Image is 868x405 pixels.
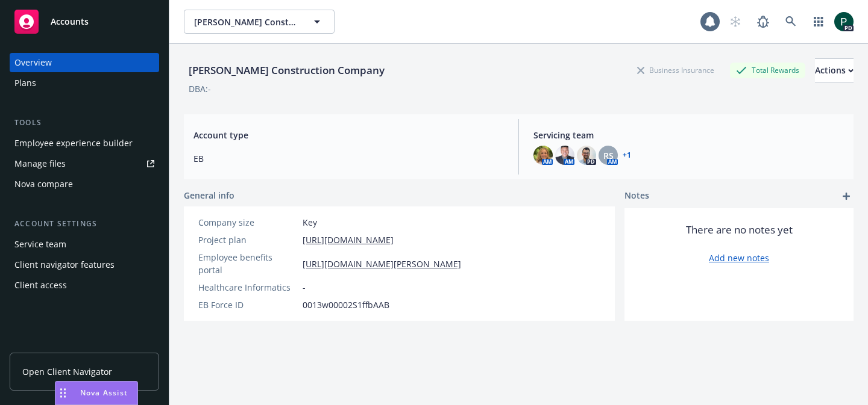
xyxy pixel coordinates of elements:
span: - [303,281,306,294]
div: Employee benefits portal [198,251,298,276]
div: Project plan [198,233,298,246]
span: Notes [624,189,649,203]
span: Open Client Navigator [22,365,112,378]
a: [URL][DOMAIN_NAME] [303,233,394,246]
a: +1 [623,152,631,159]
a: Start snowing [723,10,747,34]
a: Plans [10,73,159,93]
span: RS [603,149,614,162]
div: Overview [14,53,52,72]
div: Client navigator features [14,255,115,274]
div: Plans [14,73,36,93]
img: photo [533,146,553,165]
div: Healthcare Informatics [198,281,298,294]
div: [PERSON_NAME] Construction Company [184,63,389,78]
div: Client access [14,276,67,295]
div: Employee experience builder [14,134,133,153]
span: Accounts [51,17,89,26]
a: Manage files [10,154,159,173]
div: Company size [198,216,298,229]
a: Client navigator features [10,255,159,274]
img: photo [577,146,596,165]
img: photo [834,12,854,31]
div: Service team [14,235,66,254]
div: Account settings [10,218,159,230]
a: [URL][DOMAIN_NAME][PERSON_NAME] [303,258,461,270]
span: General info [184,189,234,202]
span: EB [193,152,504,165]
span: Key [303,216,317,229]
a: Nova compare [10,175,159,194]
span: Nova Assist [80,388,128,398]
a: Search [779,10,803,34]
div: DBA: - [189,82,211,95]
span: 0013w00002S1ffbAAB [303,298,389,311]
a: Client access [10,276,159,295]
a: add [839,189,854,203]
button: Actions [815,58,854,82]
button: Nova Assist [55,381,138,405]
span: There are no notes yet [686,223,793,237]
button: [PERSON_NAME] Construction Company [184,10,335,34]
img: photo [555,146,574,165]
div: EB Force ID [198,298,298,311]
span: [PERSON_NAME] Construction Company [194,16,298,28]
span: Account type [193,129,504,141]
div: Tools [10,117,159,129]
a: Add new notes [709,252,769,264]
div: Actions [815,59,854,82]
div: Nova compare [14,175,73,194]
a: Employee experience builder [10,134,159,153]
span: Servicing team [533,129,844,141]
a: Report a Bug [751,10,775,34]
div: Drag to move [55,382,71,404]
a: Switch app [807,10,831,34]
a: Accounts [10,5,159,39]
a: Service team [10,235,159,254]
div: Business Insurance [631,63,720,78]
a: Overview [10,53,159,72]
div: Manage files [14,154,66,173]
div: Total Rewards [730,63,805,78]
